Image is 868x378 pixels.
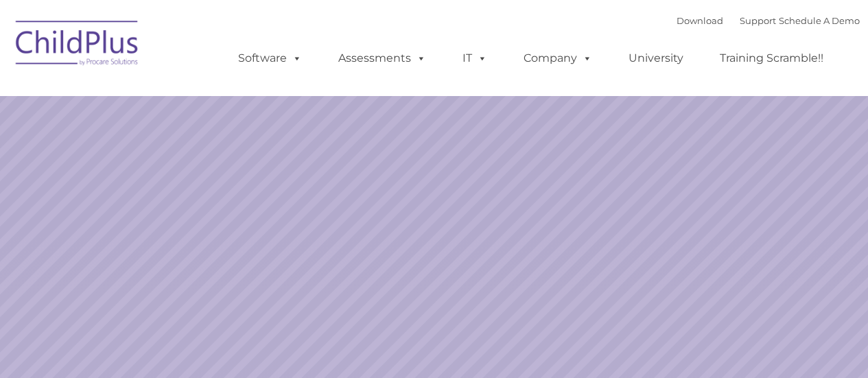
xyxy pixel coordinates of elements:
a: Company [510,45,606,72]
a: IT [449,45,501,72]
a: Support [740,15,776,26]
a: Schedule A Demo [779,15,860,26]
a: Training Scramble!! [706,45,837,72]
font: | [677,15,860,26]
img: ChildPlus by Procare Solutions [9,11,146,80]
a: Assessments [325,45,440,72]
a: Download [677,15,723,26]
a: Software [224,45,316,72]
a: University [615,45,697,72]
